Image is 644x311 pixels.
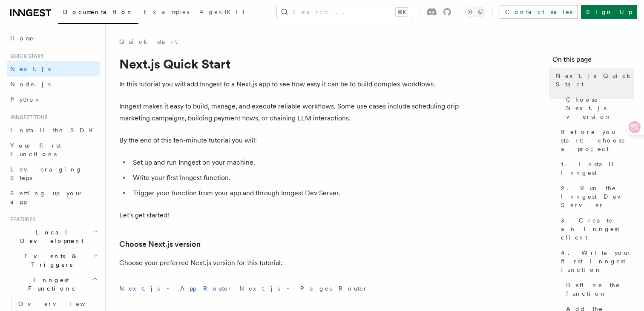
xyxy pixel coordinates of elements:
[7,216,35,223] span: Features
[10,190,83,205] span: Setting up your app
[558,157,634,180] a: 1. Install Inngest
[119,100,460,124] p: Inngest makes it easy to build, manage, and execute reliable workflows. Some use cases include sc...
[7,185,100,209] a: Setting up your app
[552,54,634,68] h4: On this page
[10,127,98,134] span: Install the SDK
[7,276,92,293] span: Inngest Functions
[7,61,100,77] a: Next.js
[552,68,634,92] a: Next.js Quick Start
[7,252,93,269] span: Events & Triggers
[561,128,634,153] span: Before you start: choose a project
[7,114,48,121] span: Inngest tour
[194,3,250,23] a: AgentKit
[63,9,133,15] span: Documentation
[566,281,634,298] span: Define the function
[558,180,634,213] a: 2. Run the Inngest Dev Server
[566,95,634,121] span: Choose Next.js version
[119,209,460,221] p: Let's get started!
[130,172,460,184] li: Write your first Inngest function.
[138,3,194,23] a: Examples
[277,5,413,19] button: Search...⌘K
[561,184,634,209] span: 2. Run the Inngest Dev Server
[130,157,460,168] li: Set up and run Inngest on your machine.
[7,248,100,272] button: Events & Triggers
[7,123,100,138] a: Install the SDK
[558,213,634,245] a: 3. Create an Inngest client
[18,300,106,307] span: Overview
[7,53,44,60] span: Quick start
[119,56,460,71] h1: Next.js Quick Start
[561,248,634,274] span: 4. Write your first Inngest function
[239,279,368,298] button: Next.js - Pages Router
[119,37,177,46] a: Quick start
[10,166,82,181] span: Leveraging Steps
[119,238,201,250] a: Choose Next.js version
[556,71,634,88] span: Next.js Quick Start
[7,92,100,107] a: Python
[130,187,460,199] li: Trigger your function from your app and through Inngest Dev Server.
[7,228,93,245] span: Local Development
[199,9,244,15] span: AgentKit
[10,81,51,88] span: Node.js
[7,162,100,185] a: Leveraging Steps
[119,78,460,90] p: In this tutorial you will add Inngest to a Next.js app to see how easy it can be to build complex...
[7,31,100,46] a: Home
[7,77,100,92] a: Node.js
[119,134,460,146] p: By the end of this ten-minute tutorial you will:
[558,245,634,277] a: 4. Write your first Inngest function
[581,5,637,19] a: Sign Up
[119,257,460,269] p: Choose your preferred Next.js version for this tutorial:
[465,7,486,17] button: Toggle dark mode
[396,8,408,16] kbd: ⌘K
[563,277,634,301] a: Define the function
[500,5,578,19] a: Contact sales
[7,138,100,162] a: Your first Functions
[58,3,138,24] a: Documentation
[563,92,634,124] a: Choose Next.js version
[561,160,634,177] span: 1. Install Inngest
[10,142,61,157] span: Your first Functions
[10,34,34,43] span: Home
[7,225,100,248] button: Local Development
[144,9,189,15] span: Examples
[119,279,233,298] button: Next.js - App Router
[561,216,634,242] span: 3. Create an Inngest client
[7,272,100,296] button: Inngest Functions
[558,124,634,157] a: Before you start: choose a project
[10,66,51,72] span: Next.js
[10,96,41,103] span: Python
